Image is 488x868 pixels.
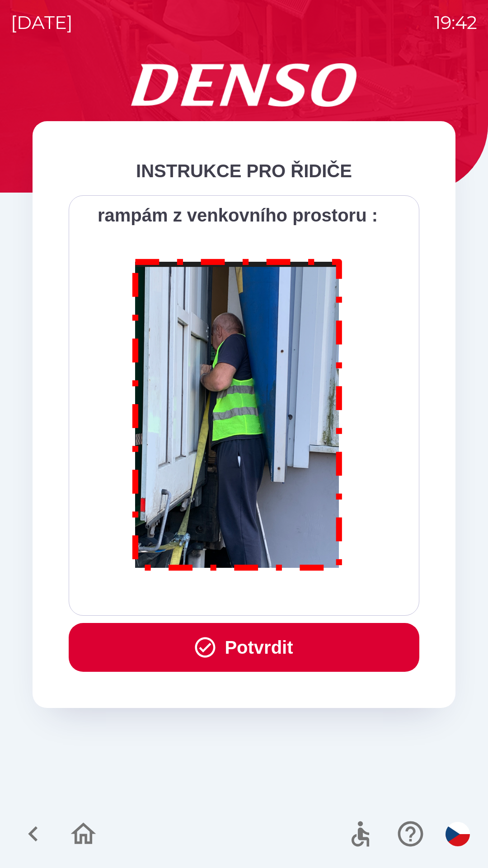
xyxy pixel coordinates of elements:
[33,63,455,107] img: Logo
[434,9,477,36] p: 19:42
[11,9,73,36] p: [DATE]
[69,157,419,184] div: INSTRUKCE PRO ŘIDIČE
[122,247,353,579] img: M8MNayrTL6gAAAABJRU5ErkJggg==
[69,623,419,672] button: Potvrdit
[446,822,470,846] img: cs flag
